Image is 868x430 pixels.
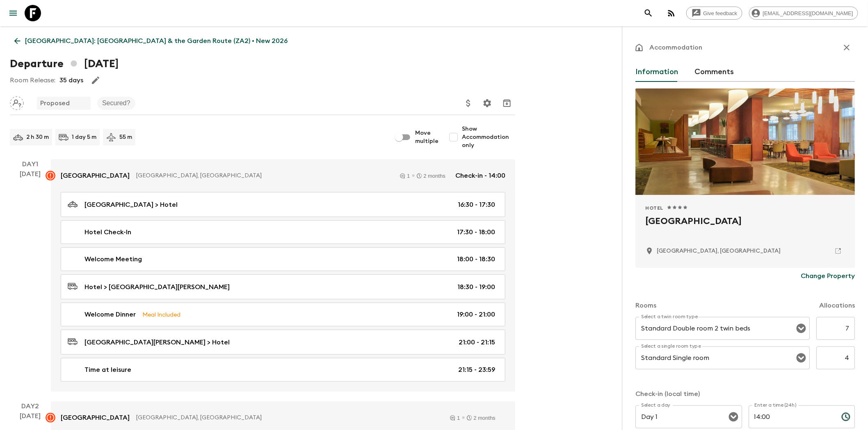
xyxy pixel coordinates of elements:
[61,247,505,271] a: Welcome Meeting18:00 - 18:30
[417,173,445,179] div: 2 months
[142,310,180,319] p: Meal Included
[801,271,855,281] p: Change Property
[649,43,702,52] p: Accommodation
[635,62,678,82] button: Information
[728,411,739,423] button: Open
[635,88,855,195] div: Photo of Garden Court Victoria Junction
[641,402,670,409] label: Select a day
[61,274,505,299] a: Hotel > [GEOGRAPHIC_DATA][PERSON_NAME]18:30 - 19:00
[499,95,515,111] button: Archive (Completed, Cancelled or Unsynced Departures only)
[467,415,496,421] div: 2 months
[455,171,505,181] p: Check-in - 14:00
[686,7,742,20] a: Give feedback
[61,303,505,326] a: Welcome DinnerMeal Included19:00 - 21:00
[635,301,656,310] p: Rooms
[51,159,515,192] a: [GEOGRAPHIC_DATA][GEOGRAPHIC_DATA], [GEOGRAPHIC_DATA]12 monthsCheck-in - 14:00
[85,254,142,264] p: Welcome Meeting
[85,282,230,292] p: Hotel > [GEOGRAPHIC_DATA][PERSON_NAME]
[61,358,505,382] a: Time at leisure21:15 - 23:59
[450,415,460,421] div: 1
[85,365,131,375] p: Time at leisure
[415,129,439,145] span: Move multiple
[758,10,858,16] span: [EMAIL_ADDRESS][DOMAIN_NAME]
[801,268,855,284] button: Change Property
[462,125,515,149] span: Show Accommodation only
[26,133,49,141] p: 2 h 30 m
[754,402,797,409] label: Enter a time (24h)
[400,173,410,179] div: 1
[20,169,41,392] div: [DATE]
[838,409,854,425] button: Choose time, selected time is 2:00 PM
[457,282,495,292] p: 18:30 - 19:00
[457,254,495,264] p: 18:00 - 18:30
[795,352,807,364] button: Open
[10,33,292,49] a: [GEOGRAPHIC_DATA]: [GEOGRAPHIC_DATA] & the Garden Route (ZA2) • New 2026
[25,36,288,46] p: [GEOGRAPHIC_DATA]: [GEOGRAPHIC_DATA] & the Garden Route (ZA2) • New 2026
[749,405,835,428] input: hh:mm
[85,337,230,347] p: [GEOGRAPHIC_DATA][PERSON_NAME] > Hotel
[458,365,495,375] p: 21:15 - 23:59
[459,337,495,347] p: 21:00 - 21:15
[10,401,51,411] p: Day 2
[10,99,24,105] span: Assign pack leader
[59,75,83,85] p: 35 days
[119,133,132,141] p: 55 m
[61,413,130,423] p: [GEOGRAPHIC_DATA]
[645,205,663,211] span: Hotel
[5,5,21,21] button: menu
[61,330,505,355] a: [GEOGRAPHIC_DATA][PERSON_NAME] > Hotel21:00 - 21:15
[61,171,130,181] p: [GEOGRAPHIC_DATA]
[641,313,698,320] label: Select a twin room type
[457,227,495,237] p: 17:30 - 18:00
[102,98,130,108] p: Secured?
[10,75,55,85] p: Room Release:
[85,200,178,210] p: [GEOGRAPHIC_DATA] > Hotel
[85,227,131,237] p: Hotel Check-In
[85,310,136,319] p: Welcome Dinner
[641,343,701,350] label: Select a single room type
[635,389,855,399] p: Check-in (local time)
[136,414,440,422] p: [GEOGRAPHIC_DATA], [GEOGRAPHIC_DATA]
[657,247,781,255] p: Cape Town, South Africa
[640,5,657,21] button: search adventures
[699,10,742,16] span: Give feedback
[72,133,96,141] p: 1 day 5 m
[819,301,855,310] p: Allocations
[645,215,845,241] h2: [GEOGRAPHIC_DATA]
[10,159,51,169] p: Day 1
[97,97,135,110] div: Secured?
[457,310,495,319] p: 19:00 - 21:00
[458,200,495,210] p: 16:30 - 17:30
[749,7,858,20] div: [EMAIL_ADDRESS][DOMAIN_NAME]
[479,95,496,111] button: Settings
[61,220,505,244] a: Hotel Check-In17:30 - 18:00
[795,323,807,334] button: Open
[10,56,119,72] h1: Departure [DATE]
[694,62,734,82] button: Comments
[136,172,390,180] p: [GEOGRAPHIC_DATA], [GEOGRAPHIC_DATA]
[40,98,70,108] p: Proposed
[460,95,477,111] button: Update Price, Early Bird Discount and Costs
[61,192,505,217] a: [GEOGRAPHIC_DATA] > Hotel16:30 - 17:30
